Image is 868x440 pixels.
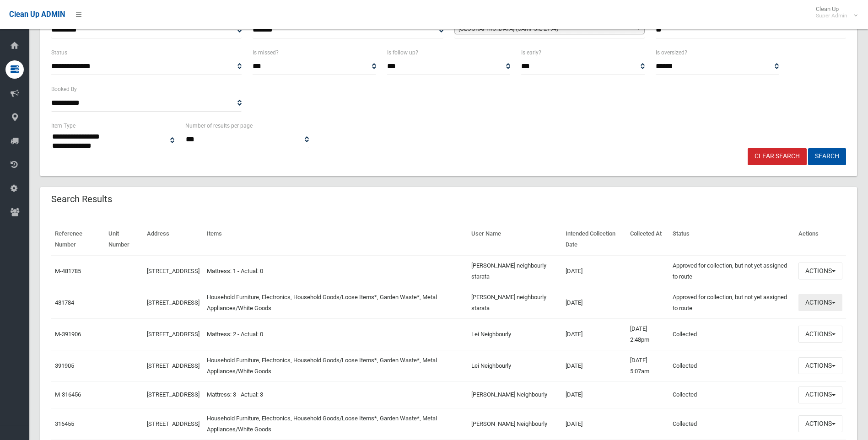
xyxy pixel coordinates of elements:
td: Mattress: 1 - Actual: 0 [203,255,468,287]
a: [STREET_ADDRESS] [147,391,199,398]
a: [STREET_ADDRESS] [147,420,199,427]
header: Search Results [40,190,123,208]
td: [DATE] 2:48pm [626,318,669,350]
th: User Name [468,224,562,255]
label: Is follow up? [387,48,418,58]
a: [STREET_ADDRESS] [147,331,199,338]
td: Approved for collection, but not yet assigned to route [669,255,795,287]
button: Search [808,148,846,165]
td: [DATE] [562,408,626,440]
td: Household Furniture, Electronics, Household Goods/Loose Items*, Garden Waste*, Metal Appliances/W... [203,350,468,381]
a: M-316456 [55,391,81,398]
td: [PERSON_NAME] Neighbourly [468,408,562,440]
button: Actions [798,415,842,432]
td: [DATE] [562,350,626,381]
a: [STREET_ADDRESS] [147,268,199,274]
th: Unit Number [105,224,143,255]
button: Actions [798,294,842,311]
span: Clean Up [811,5,857,19]
a: [STREET_ADDRESS] [147,299,199,306]
td: Lei Neighbourly [468,318,562,350]
th: Items [203,224,468,255]
a: 481784 [55,299,74,306]
th: Status [669,224,795,255]
td: Lei Neighbourly [468,350,562,381]
td: [PERSON_NAME] Neighbourly [468,381,562,408]
td: Collected [669,350,795,381]
a: [STREET_ADDRESS] [147,362,199,369]
td: Mattress: 2 - Actual: 0 [203,318,468,350]
label: Number of results per page [185,121,253,131]
a: Clear Search [748,148,807,165]
span: Clean Up ADMIN [9,10,65,19]
th: Actions [795,224,846,255]
td: [DATE] 5:07am [626,350,669,381]
label: Is missed? [253,48,279,58]
label: Booked By [51,84,77,94]
td: Household Furniture, Electronics, Household Goods/Loose Items*, Garden Waste*, Metal Appliances/W... [203,408,468,440]
td: Collected [669,318,795,350]
label: Is oversized? [656,48,687,58]
button: Actions [798,326,842,343]
button: Actions [798,263,842,279]
a: 391905 [55,362,74,369]
label: Is early? [521,48,541,58]
small: Super Admin [816,12,847,19]
th: Collected At [626,224,669,255]
th: Intended Collection Date [562,224,626,255]
td: [DATE] [562,255,626,287]
label: Status [51,48,67,58]
td: [PERSON_NAME] neighbourly starata [468,255,562,287]
a: M-391906 [55,331,81,338]
button: Actions [798,386,842,403]
a: 316455 [55,420,74,427]
td: Approved for collection, but not yet assigned to route [669,287,795,318]
th: Reference Number [51,224,105,255]
td: Mattress: 3 - Actual: 3 [203,381,468,408]
button: Actions [798,357,842,374]
td: Collected [669,408,795,440]
a: M-481785 [55,268,81,274]
td: Collected [669,381,795,408]
td: [DATE] [562,287,626,318]
td: Household Furniture, Electronics, Household Goods/Loose Items*, Garden Waste*, Metal Appliances/W... [203,287,468,318]
td: [PERSON_NAME] neighbourly starata [468,287,562,318]
td: [DATE] [562,381,626,408]
th: Address [143,224,203,255]
td: [DATE] [562,318,626,350]
label: Item Type [51,121,75,131]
